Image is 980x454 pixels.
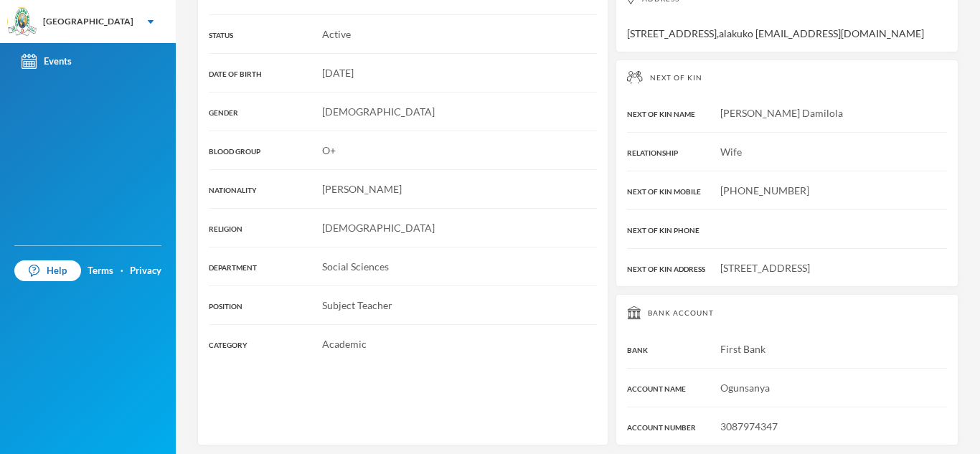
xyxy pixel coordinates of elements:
[322,28,351,40] span: Active
[8,8,37,37] img: logo
[88,264,113,278] a: Terms
[627,71,947,84] div: Next of Kin
[43,15,133,28] div: [GEOGRAPHIC_DATA]
[720,420,778,432] span: 3087974347
[22,54,72,69] div: Events
[720,343,765,355] span: First Bank
[14,260,81,282] a: Help
[322,183,402,195] span: [PERSON_NAME]
[130,264,161,278] a: Privacy
[720,184,809,197] span: [PHONE_NUMBER]
[720,107,843,119] span: [PERSON_NAME] Damilola
[627,306,947,320] div: Bank Account
[627,226,699,235] span: NEXT OF KIN PHONE
[720,382,770,394] span: Ogunsanya
[322,144,336,156] span: O+
[720,262,810,274] span: [STREET_ADDRESS]
[322,222,435,234] span: [DEMOGRAPHIC_DATA]
[322,338,367,350] span: Academic
[720,146,742,158] span: Wife
[121,264,123,278] div: ·
[322,105,435,118] span: [DEMOGRAPHIC_DATA]
[322,67,354,79] span: [DATE]
[322,260,389,273] span: Social Sciences
[322,299,392,311] span: Subject Teacher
